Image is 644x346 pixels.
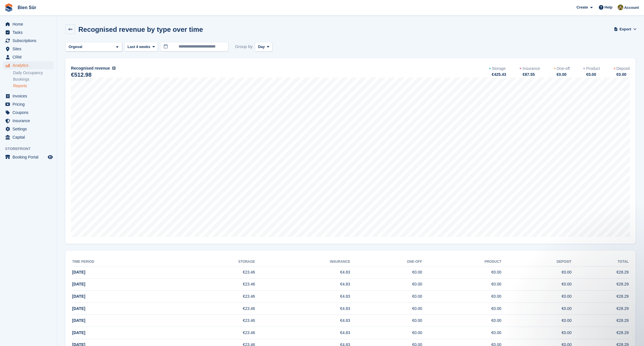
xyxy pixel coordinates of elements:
a: menu [3,109,54,116]
span: [DATE] [72,306,85,311]
span: Tasks [12,28,47,36]
span: Capital [12,133,47,141]
div: €0.00 [556,72,570,78]
div: Deposit [616,66,630,72]
th: Time period [72,257,176,266]
span: Group by [235,42,253,51]
td: €23.46 [176,303,255,315]
button: Day [255,42,273,51]
td: €0.00 [501,303,571,315]
span: Create [576,5,588,10]
div: €0.00 [616,72,630,78]
a: menu [3,125,54,133]
div: Orgeval [68,44,85,50]
td: €4.83 [255,278,350,291]
a: menu [3,61,54,69]
td: €0.00 [350,303,422,315]
td: €4.83 [255,291,350,303]
div: €87.55 [522,72,540,78]
a: menu [3,153,54,161]
div: One-off [557,66,570,72]
div: €512.98 [71,72,91,77]
span: Help [605,5,612,10]
td: €23.46 [176,291,255,303]
span: Account [624,5,639,11]
span: [DATE] [72,330,85,335]
td: €23.46 [176,278,255,291]
a: menu [3,20,54,28]
span: Pricing [12,100,47,108]
td: €28.29 [572,266,629,279]
img: icon-info-grey-7440780725fd019a000dd9b08b2336e03edf1995a4989e88bcd33f0948082b44.svg [112,66,116,70]
a: Bookings [13,77,54,82]
td: €0.00 [422,291,501,303]
a: Reports [13,83,54,89]
span: Day [258,44,265,50]
div: Storage [492,66,506,72]
td: €0.00 [422,278,501,291]
span: Booking Portal [12,153,47,161]
td: €4.83 [255,315,350,327]
a: menu [3,133,54,141]
img: stora-icon-8386f47178a22dfd0bd8f6a31ec36ba5ce8667c1dd55bd0f319d3a0aa187defe.svg [5,3,13,12]
th: Storage [176,257,255,266]
h2: Recognised revenue by type over time [78,26,203,33]
span: CRM [12,53,47,61]
button: Export [615,24,635,34]
span: Export [620,26,631,32]
td: €0.00 [501,266,571,279]
a: Daily Occupancy [13,70,54,76]
th: One-off [350,257,422,266]
td: €0.00 [350,327,422,339]
a: menu [3,28,54,36]
div: Insurance [522,66,540,72]
span: Coupons [12,109,47,116]
span: [DATE] [72,282,85,286]
td: €0.00 [422,327,501,339]
div: €425.43 [491,72,506,78]
button: Last 4 weeks [124,42,158,51]
td: €4.83 [255,303,350,315]
td: €23.46 [176,327,255,339]
th: insurance [255,257,350,266]
a: menu [3,37,54,45]
span: Insurance [12,117,47,125]
td: €23.46 [176,266,255,279]
td: €0.00 [501,315,571,327]
div: Product [586,66,600,72]
td: €28.29 [572,303,629,315]
td: €28.29 [572,291,629,303]
span: Home [12,20,47,28]
td: €0.00 [350,266,422,279]
td: €4.83 [255,327,350,339]
td: €0.00 [501,291,571,303]
td: €0.00 [422,315,501,327]
td: €0.00 [350,278,422,291]
td: €0.00 [501,327,571,339]
span: Analytics [12,61,47,69]
th: Deposit [501,257,571,266]
td: €0.00 [422,266,501,279]
a: menu [3,53,54,61]
span: Sites [12,45,47,53]
span: Recognised revenue [71,65,110,71]
a: menu [3,117,54,125]
a: Preview store [47,154,54,161]
span: [DATE] [72,294,85,299]
span: Invoices [12,92,47,100]
td: €28.29 [572,278,629,291]
th: Total [572,257,629,266]
a: menu [3,100,54,108]
span: Settings [12,125,47,133]
td: €28.29 [572,315,629,327]
div: €0.00 [586,72,600,78]
span: Last 4 weeks [127,44,150,50]
a: Bien Sûr [15,3,39,12]
span: [DATE] [72,318,85,323]
td: €0.00 [350,291,422,303]
td: €23.46 [176,315,255,327]
th: Product [422,257,501,266]
span: [DATE] [72,270,85,274]
a: menu [3,45,54,53]
span: Subscriptions [12,37,47,45]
